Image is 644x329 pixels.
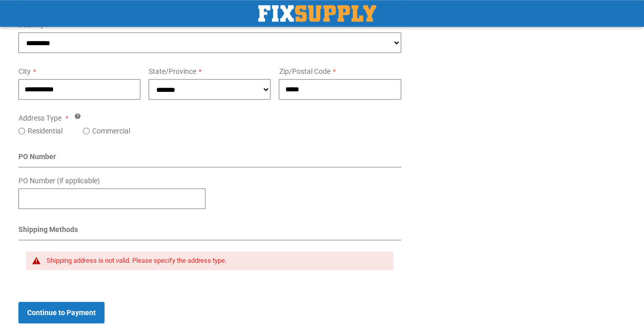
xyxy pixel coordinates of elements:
[92,126,130,136] label: Commercial
[18,302,105,323] button: Continue to Payment
[258,5,376,22] img: Fix Industrial Supply
[18,67,31,75] span: City
[18,151,401,167] div: PO Number
[149,67,196,75] span: State/Province
[258,5,376,22] a: store logo
[18,21,44,29] span: Country
[18,224,401,240] div: Shipping Methods
[27,308,96,317] span: Continue to Payment
[279,67,330,75] span: Zip/Postal Code
[18,177,100,185] span: PO Number (if applicable)
[18,114,61,122] span: Address Type
[47,257,383,265] div: Shipping address is not valid. Please specify the address type.
[28,126,63,136] label: Residential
